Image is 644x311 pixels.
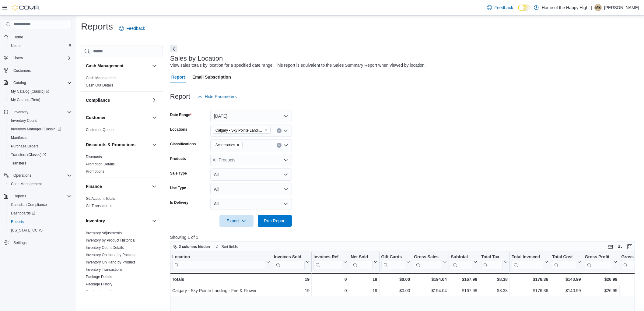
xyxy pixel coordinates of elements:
[13,240,26,245] span: Settings
[264,129,268,132] button: Remove Calgary - Sky Pointe Landing - Fire & Flower from selection in this group
[151,183,158,190] button: Finance
[81,195,163,212] div: Finance
[170,55,223,62] h3: Sales by Location
[11,97,40,102] span: My Catalog (Beta)
[151,97,158,104] button: Compliance
[6,180,74,188] button: Cash Management
[277,143,282,148] button: Clear input
[11,172,72,179] span: Operations
[6,87,74,96] a: My Catalog (Classic)
[9,218,26,225] a: Reports
[585,276,617,283] div: $26.99
[414,254,442,260] div: Gross Sales
[170,186,186,190] label: Use Type
[274,254,305,270] div: Invoices Sold
[11,54,25,62] button: Users
[9,210,38,217] a: Dashboards
[552,287,581,294] div: $140.99
[81,20,113,33] h1: Reports
[351,276,377,283] div: 19
[213,127,271,134] span: Calgary - Sky Pointe Landing - Fire & Flower
[381,276,410,283] div: $0.00
[210,198,292,210] button: All
[86,183,149,189] button: Finance
[6,96,74,104] button: My Catalog (Beta)
[6,226,74,235] button: [US_STATE] CCRS
[1,33,74,41] button: Home
[313,254,347,270] button: Invoices Ref
[81,126,163,136] div: Customer
[222,244,238,249] span: Sort fields
[13,194,26,199] span: Reports
[607,243,614,250] button: Keyboard shortcuts
[11,66,72,74] span: Customers
[9,227,72,234] span: Washington CCRS
[6,133,74,142] button: Manifests
[86,282,112,287] span: Package History
[11,34,26,41] a: Home
[86,83,114,87] a: Cash Out Details
[11,193,72,200] span: Reports
[9,88,52,95] a: My Catalog (Classic)
[264,218,286,224] span: Run Report
[13,55,23,60] span: Users
[11,67,33,74] a: Customers
[151,62,158,69] button: Cash Management
[9,117,72,124] span: Inventory Count
[11,79,72,87] span: Catalog
[481,254,508,270] button: Total Tax
[210,168,292,181] button: All
[86,154,102,159] span: Discounts
[9,96,43,104] a: My Catalog (Beta)
[86,128,114,132] a: Customer Queue
[172,254,265,270] div: Location
[283,157,288,162] button: Open list of options
[313,287,347,294] div: 0
[86,275,112,279] a: Package Details
[258,215,292,227] button: Run Report
[594,4,602,11] div: Madyson Baerwald
[215,142,235,148] span: Accessories
[481,254,503,260] div: Total Tax
[9,151,48,158] a: Transfers (Classic)
[283,143,288,148] button: Open list of options
[213,243,240,250] button: Sort fields
[86,260,135,265] span: Inventory On Hand by Product
[6,41,74,50] button: Users
[86,76,117,80] span: Cash Management
[86,253,137,257] span: Inventory On Hand by Package
[11,108,31,116] button: Inventory
[170,234,640,240] p: Showing 1 of 1
[481,276,508,283] div: $8.38
[351,287,377,294] div: 19
[86,183,102,189] h3: Finance
[172,276,270,283] div: Totals
[86,97,149,103] button: Compliance
[6,150,74,159] a: Transfers (Classic)
[86,246,124,250] a: Inventory Count Details
[313,254,342,260] div: Invoices Ref
[414,287,447,294] div: $194.04
[274,276,310,283] div: 19
[6,217,74,226] button: Reports
[585,254,617,270] button: Gross Profit
[170,62,426,69] div: View sales totals by location for a specified date range. This report is equivalent to the Sales ...
[223,215,250,227] span: Export
[11,118,37,123] span: Inventory Count
[219,215,254,227] button: Export
[9,125,72,133] span: Inventory Manager (Classic)
[351,254,372,260] div: Net Sold
[1,54,74,62] button: Users
[9,125,64,133] a: Inventory Manager (Classic)
[451,287,477,294] div: $167.98
[11,182,42,186] span: Cash Management
[86,196,115,201] a: GL Account Totals
[1,192,74,200] button: Reports
[595,4,601,11] span: MB
[170,142,196,147] label: Classifications
[11,54,72,62] span: Users
[172,287,270,294] div: Calgary - Sky Pointe Landing - Fire & Flower
[9,134,29,141] a: Manifests
[6,200,74,209] button: Canadian Compliance
[381,254,405,260] div: Gift Cards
